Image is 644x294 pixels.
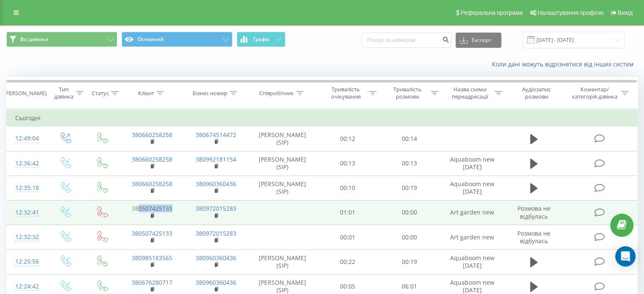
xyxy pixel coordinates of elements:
[132,204,172,212] a: 380507425133
[196,278,236,286] a: 380960360436
[196,180,236,188] a: 380960360436
[132,278,172,286] a: 380676280717
[6,32,117,47] button: Всі дзвінки
[253,36,270,42] span: Графік
[15,229,38,245] div: 12:32:32
[53,86,73,100] div: Тип дзвінка
[461,9,523,16] span: Реферальна програма
[196,254,236,262] a: 380960360436
[379,200,440,225] td: 00:00
[386,86,428,100] div: Тривалість розмови
[248,151,317,176] td: [PERSON_NAME] (SIP)
[317,200,379,225] td: 01:01
[317,126,379,151] td: 00:12
[248,176,317,200] td: [PERSON_NAME] (SIP)
[456,33,501,48] button: Експорт
[618,9,633,16] span: Вихід
[237,32,285,47] button: Графік
[379,225,440,250] td: 00:00
[4,90,47,97] div: [PERSON_NAME]
[317,250,379,274] td: 00:22
[615,246,636,267] div: Open Intercom Messenger
[362,33,451,48] input: Пошук за номером
[248,250,317,274] td: [PERSON_NAME] (SIP)
[517,204,550,220] span: Розмова не відбулась
[15,180,38,196] div: 12:35:18
[569,86,619,100] div: Коментар/категорія дзвінка
[132,229,172,237] a: 380507425133
[440,151,504,176] td: Aquaboom new [DATE]
[317,225,379,250] td: 00:01
[259,90,294,97] div: Співробітник
[325,86,367,100] div: Тривалість очікування
[132,155,172,163] a: 380660258258
[15,253,38,270] div: 12:25:56
[440,225,504,250] td: Аrt garden new
[15,130,38,147] div: 12:49:04
[517,229,550,245] span: Розмова не відбулась
[20,36,48,43] span: Всі дзвінки
[138,90,154,97] div: Клієнт
[512,86,561,100] div: Аудіозапис розмови
[379,126,440,151] td: 00:14
[379,151,440,176] td: 00:13
[196,204,236,212] a: 380972015283
[317,151,379,176] td: 00:13
[196,131,236,139] a: 380674514472
[196,229,236,237] a: 380972015283
[92,90,109,97] div: Статус
[15,155,38,172] div: 12:36:42
[15,204,38,221] div: 12:32:41
[122,32,232,47] button: Основний
[379,250,440,274] td: 00:19
[196,155,236,163] a: 380992181154
[7,110,638,126] td: Сьогодні
[132,254,172,262] a: 380985183565
[440,250,504,274] td: Aquaboom new [DATE]
[132,131,172,139] a: 380660258258
[248,126,317,151] td: [PERSON_NAME] (SIP)
[448,86,492,100] div: Назва схеми переадресації
[317,176,379,200] td: 00:10
[537,9,603,16] span: Налаштування профілю
[132,180,172,188] a: 380660258258
[440,176,504,200] td: Aquaboom new [DATE]
[379,176,440,200] td: 00:19
[440,200,504,225] td: Аrt garden new
[193,90,227,97] div: Бізнес номер
[492,60,638,68] a: Коли дані можуть відрізнятися вiд інших систем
